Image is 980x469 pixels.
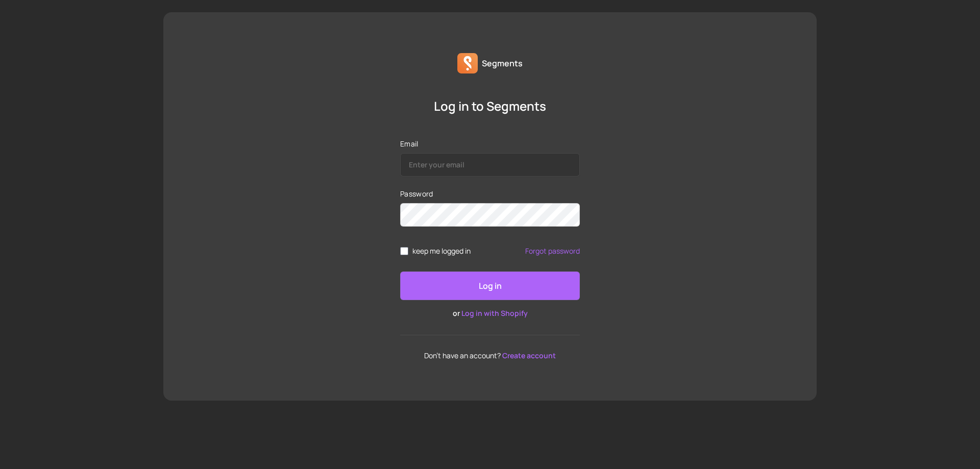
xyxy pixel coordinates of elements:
p: Segments [482,57,523,69]
span: keep me logged in [412,247,471,255]
label: Password [400,189,580,199]
p: Log in [479,280,502,292]
input: Password [400,203,580,227]
input: Email [400,153,580,177]
p: Don't have an account? [400,352,580,360]
p: Log in to Segments [400,98,580,114]
a: Forgot password [525,247,580,255]
a: Log in with Shopify [461,308,528,318]
a: Create account [502,351,556,360]
label: Email [400,139,580,149]
button: Log in [400,271,580,300]
p: or [400,308,580,318]
input: remember me [400,247,408,255]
